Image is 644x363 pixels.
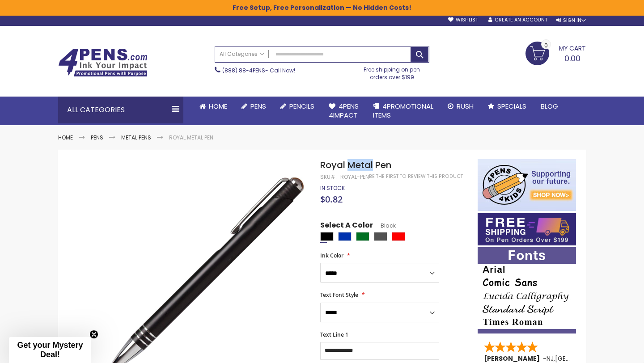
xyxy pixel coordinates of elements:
[448,17,478,23] a: Wishlist
[457,101,474,111] span: Rush
[373,101,433,120] span: 4PROMOTIONAL ITEMS
[222,67,295,74] span: - Call Now!
[478,247,576,333] img: font-personalization-examples
[374,232,387,241] div: Gunmetal
[222,67,265,74] a: (888) 88-4PENS
[9,337,91,363] div: Get your Mystery Deal!Close teaser
[121,134,151,141] a: Metal Pens
[58,134,73,141] a: Home
[488,17,547,23] a: Create an Account
[544,41,548,50] span: 0
[484,354,543,363] span: [PERSON_NAME]
[320,331,348,338] span: Text Line 1
[289,101,314,111] span: Pencils
[17,341,83,359] span: Get your Mystery Deal!
[338,232,352,241] div: Blue
[340,173,369,181] div: Royal-Pen
[220,51,264,58] span: All Categories
[320,159,391,171] span: Royal Metal Pen
[234,97,273,116] a: Pens
[91,134,103,141] a: Pens
[555,354,621,363] span: [GEOGRAPHIC_DATA]
[320,193,343,205] span: $0.82
[356,232,369,241] div: Green
[169,134,213,141] li: Royal Metal Pen
[320,184,345,192] span: In stock
[373,222,396,229] span: Black
[273,97,322,116] a: Pencils
[366,97,441,126] a: 4PROMOTIONALITEMS
[556,17,586,24] div: Sign In
[497,101,526,111] span: Specials
[250,101,266,111] span: Pens
[58,48,148,77] img: 4Pens Custom Pens and Promotional Products
[355,63,430,80] div: Free shipping on pen orders over $199
[541,101,558,111] span: Blog
[89,330,98,339] button: Close teaser
[392,232,405,241] div: Red
[564,53,580,64] span: 0.00
[481,97,534,116] a: Specials
[320,291,358,299] span: Text Font Style
[525,42,586,64] a: 0.00 0
[478,213,576,245] img: Free shipping on orders over $199
[215,46,269,61] a: All Categories
[320,252,343,259] span: Ink Color
[58,97,183,123] div: All Categories
[543,354,621,363] span: - ,
[547,354,554,363] span: NJ
[320,220,373,232] span: Select A Color
[369,173,463,180] a: Be the first to review this product
[320,185,345,192] div: Availability
[329,101,359,120] span: 4Pens 4impact
[478,159,576,211] img: 4pens 4 kids
[209,101,227,111] span: Home
[320,232,334,241] div: Black
[534,97,565,116] a: Blog
[320,173,337,181] strong: SKU
[441,97,481,116] a: Rush
[322,97,366,126] a: 4Pens4impact
[192,97,234,116] a: Home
